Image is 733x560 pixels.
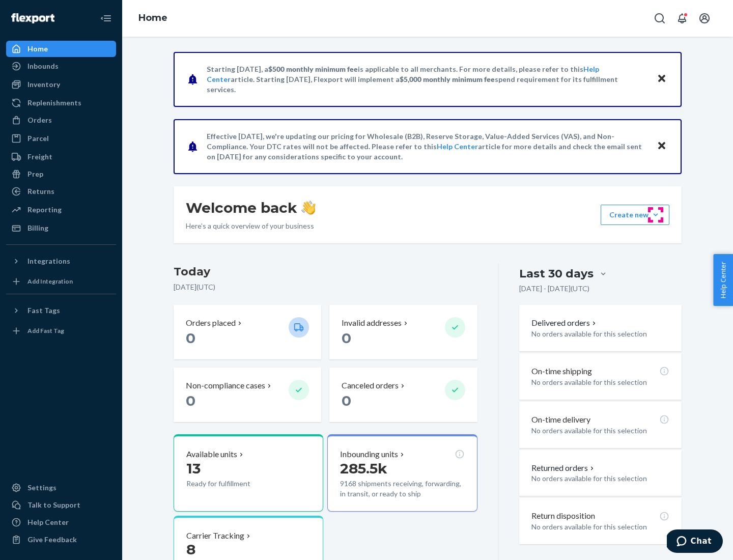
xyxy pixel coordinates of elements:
span: 13 [186,460,201,477]
p: No orders available for this selection [531,329,669,339]
div: Parcel [27,133,49,144]
button: Inbounding units285.5k9168 shipments receiving, forwarding, in transit, or ready to ship [327,434,477,512]
p: On-time delivery [531,414,590,426]
h3: Today [174,264,477,280]
a: Parcel [6,130,116,147]
p: Orders placed [186,317,236,329]
p: [DATE] - [DATE] ( UTC ) [519,284,589,294]
button: Canceled orders 0 [329,368,477,422]
img: hand-wave emoji [301,201,316,215]
h1: Welcome back [186,199,316,217]
a: Help Center [437,142,478,151]
div: Prep [27,169,43,179]
iframe: Opens a widget where you can chat to one of our agents [667,529,723,555]
p: Effective [DATE], we're updating our pricing for Wholesale (B2B), Reserve Storage, Value-Added Se... [207,131,647,162]
button: Help Center [713,254,733,306]
a: Inbounds [6,58,116,74]
p: Inbounding units [340,449,398,460]
a: Orders [6,112,116,128]
button: Non-compliance cases 0 [174,368,321,422]
a: Replenishments [6,95,116,111]
div: Fast Tags [27,305,60,316]
div: Orders [27,115,52,125]
button: Create new [601,205,669,225]
p: Ready for fulfillment [186,479,280,489]
div: Help Center [27,517,69,527]
button: Open notifications [672,8,692,29]
p: No orders available for this selection [531,522,669,532]
div: Returns [27,186,54,197]
p: Available units [186,449,237,460]
ol: breadcrumbs [130,4,176,33]
span: 285.5k [340,460,387,477]
p: No orders available for this selection [531,426,669,436]
div: Last 30 days [519,266,594,282]
button: Integrations [6,253,116,269]
p: Non-compliance cases [186,380,265,391]
div: Freight [27,152,52,162]
button: Available units13Ready for fulfillment [174,434,323,512]
a: Home [6,41,116,57]
div: Inbounds [27,61,59,71]
a: Add Integration [6,273,116,290]
div: Give Feedback [27,535,77,545]
button: Open Search Box [650,8,670,29]
a: Reporting [6,202,116,218]
button: Open account menu [694,8,715,29]
p: On-time shipping [531,366,592,377]
p: No orders available for this selection [531,473,669,484]
div: Add Integration [27,277,73,286]
a: Returns [6,183,116,200]
p: Here’s a quick overview of your business [186,221,316,231]
button: Returned orders [531,462,596,474]
button: Fast Tags [6,302,116,319]
div: Reporting [27,205,62,215]
div: Add Fast Tag [27,326,64,335]
p: Invalid addresses [342,317,402,329]
a: Billing [6,220,116,236]
a: Inventory [6,76,116,93]
button: Orders placed 0 [174,305,321,359]
span: 0 [342,392,351,409]
div: Inventory [27,79,60,90]
p: No orders available for this selection [531,377,669,387]
div: Billing [27,223,48,233]
p: Starting [DATE], a is applicable to all merchants. For more details, please refer to this article... [207,64,647,95]
button: Close [655,139,668,154]
p: Return disposition [531,510,595,522]
img: Flexport logo [11,13,54,23]
button: Delivered orders [531,317,598,329]
p: 9168 shipments receiving, forwarding, in transit, or ready to ship [340,479,464,499]
div: Home [27,44,48,54]
span: $500 monthly minimum fee [268,65,358,73]
p: Canceled orders [342,380,399,391]
a: Add Fast Tag [6,323,116,339]
button: Give Feedback [6,531,116,548]
a: Freight [6,149,116,165]
span: 8 [186,541,195,558]
span: 0 [186,392,195,409]
button: Invalid addresses 0 [329,305,477,359]
div: Settings [27,483,57,493]
div: Talk to Support [27,500,80,510]
a: Home [138,12,167,23]
p: Carrier Tracking [186,530,244,542]
a: Settings [6,480,116,496]
span: 0 [186,329,195,347]
button: Talk to Support [6,497,116,513]
p: [DATE] ( UTC ) [174,282,477,292]
button: Close Navigation [96,8,116,29]
a: Help Center [6,514,116,530]
a: Prep [6,166,116,182]
span: 0 [342,329,351,347]
div: Integrations [27,256,70,266]
span: $5,000 monthly minimum fee [400,75,495,83]
div: Replenishments [27,98,81,108]
button: Close [655,72,668,87]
